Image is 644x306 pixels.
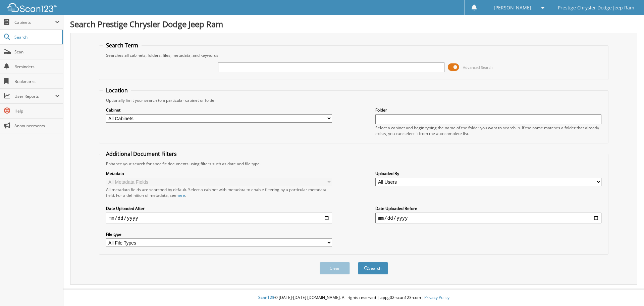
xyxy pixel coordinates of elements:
a: here [176,192,185,198]
span: [PERSON_NAME] [494,6,531,10]
span: Announcements [14,123,60,129]
legend: Search Term [103,42,142,49]
span: Advanced Search [463,65,493,70]
span: Reminders [14,64,60,70]
legend: Location [103,87,131,94]
div: All metadata fields are searched by default. Select a cabinet with metadata to enable filtering b... [106,187,332,198]
h1: Search Prestige Chrysler Dodge Jeep Ram [70,18,637,30]
label: Uploaded By [375,171,601,176]
label: Date Uploaded Before [375,206,601,211]
input: start [106,213,332,223]
span: Bookmarks [14,79,60,84]
div: Enhance your search for specific documents using filters such as date and file type. [103,161,605,167]
div: Optionally limit your search to a particular cabinet or folder [103,97,605,103]
legend: Additional Document Filters [103,150,180,158]
span: Scan [14,49,60,55]
label: Cabinet [106,107,332,113]
span: Search [14,34,59,40]
div: © [DATE]-[DATE] [DOMAIN_NAME]. All rights reserved | appg02-scan123-com | [63,290,644,306]
button: Clear [320,262,350,274]
label: File type [106,231,332,237]
div: Select a cabinet and begin typing the name of the folder you want to search in. If the name match... [375,125,601,136]
img: scan123-logo-white.svg [7,3,57,12]
label: Date Uploaded After [106,206,332,211]
span: Help [14,108,60,114]
label: Folder [375,107,601,113]
button: Search [358,262,388,274]
span: User Reports [14,93,55,99]
span: Cabinets [14,19,55,25]
div: Searches all cabinets, folders, files, metadata, and keywords [103,52,605,58]
span: Scan123 [258,295,274,300]
label: Metadata [106,171,332,176]
input: end [375,213,601,223]
span: Prestige Chrysler Dodge Jeep Ram [558,6,634,10]
a: Privacy Policy [424,295,449,300]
